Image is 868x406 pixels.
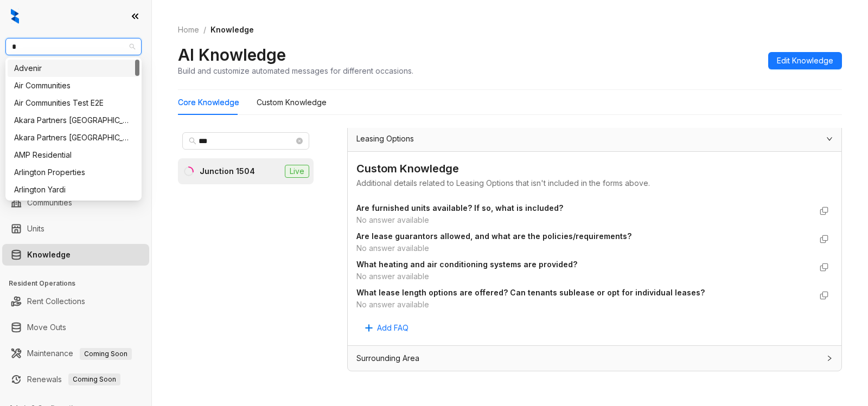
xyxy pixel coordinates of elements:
a: Rent Collections [27,291,85,312]
li: Collections [2,145,149,167]
div: Advenir [14,62,133,74]
strong: Are furnished units available? If so, what is included? [356,203,563,212]
div: Air Communities Test E2E [8,94,139,112]
span: Surrounding Area [356,352,419,364]
a: RenewalsComing Soon [27,369,120,390]
img: logo [11,9,19,24]
li: / [203,24,206,36]
div: Custom Knowledge [257,96,327,108]
strong: What lease length options are offered? Can tenants sublease or opt for individual leases? [356,288,705,297]
div: Air Communities [14,80,133,92]
div: Arlington Properties [14,166,133,178]
div: Surrounding Area [348,346,841,371]
h2: AI Knowledge [178,44,286,65]
span: Edit Knowledge [777,55,833,67]
li: Units [2,218,149,240]
li: Maintenance [2,343,149,364]
li: Rent Collections [2,291,149,312]
div: Akara Partners [GEOGRAPHIC_DATA] [14,114,133,126]
span: Leasing Options [356,133,414,145]
a: Home [176,24,201,36]
li: Leads [2,73,149,94]
div: Junction 1504 [200,165,255,177]
span: Add FAQ [377,322,409,334]
div: Arlington Yardi [14,184,133,196]
span: Coming Soon [68,373,120,385]
li: Communities [2,192,149,214]
button: Edit Knowledge [768,52,842,69]
div: Akara Partners [GEOGRAPHIC_DATA] [14,132,133,144]
span: Live [285,165,309,178]
span: close-circle [296,138,303,144]
span: expanded [826,136,833,142]
div: Leasing Options [348,126,841,151]
div: Air Communities [8,77,139,94]
strong: What heating and air conditioning systems are provided? [356,260,577,269]
div: Air Communities Test E2E [14,97,133,109]
span: Coming Soon [80,348,132,360]
li: Leasing [2,119,149,141]
li: Move Outs [2,317,149,338]
div: AMP Residential [14,149,133,161]
div: Build and customize automated messages for different occasions. [178,65,413,76]
div: Additional details related to Leasing Options that isn't included in the forms above. [356,177,833,189]
div: Core Knowledge [178,96,239,108]
a: Units [27,218,44,240]
strong: Are lease guarantors allowed, and what are the policies/requirements? [356,231,631,241]
div: AMP Residential [8,146,139,164]
div: Arlington Properties [8,164,139,181]
span: collapsed [826,355,833,362]
button: Add FAQ [356,319,417,337]
div: Akara Partners Phoenix [8,129,139,146]
div: No answer available [356,214,811,226]
a: Knowledge [27,244,71,266]
div: Advenir [8,60,139,77]
div: Akara Partners Nashville [8,112,139,129]
div: Custom Knowledge [356,160,833,177]
div: Arlington Yardi [8,181,139,198]
li: Renewals [2,369,149,390]
a: Move Outs [27,317,66,338]
span: search [189,137,196,145]
h3: Resident Operations [9,279,151,288]
a: Communities [27,192,72,214]
div: No answer available [356,299,811,311]
li: Knowledge [2,244,149,266]
span: Knowledge [210,25,254,34]
div: No answer available [356,270,811,282]
div: No answer available [356,242,811,254]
